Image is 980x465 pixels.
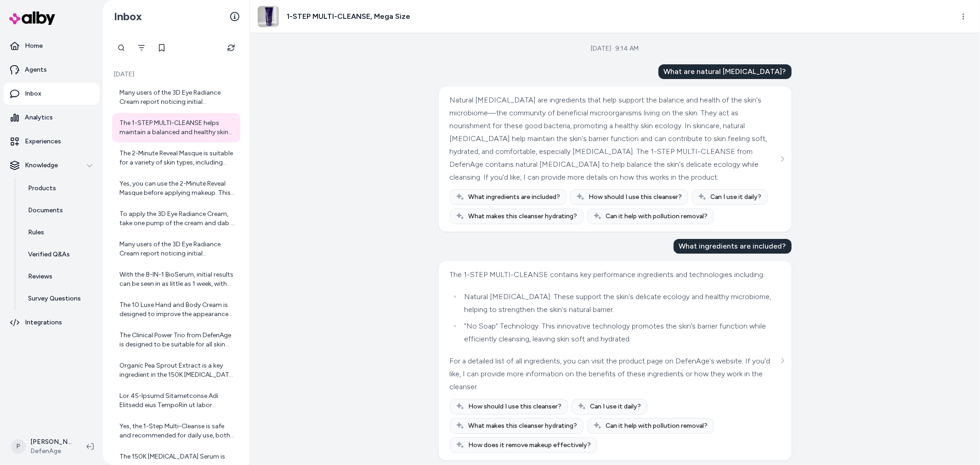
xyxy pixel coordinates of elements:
[112,325,240,355] a: The Clinical Power Trio from DefenAge is designed to be suitable for all skin types. It is formul...
[469,441,591,450] span: How does it remove makeup effectively?
[4,83,99,105] a: Inbox
[25,41,43,51] p: Home
[25,161,58,170] p: Knowledge
[112,204,240,233] a: To apply the 3D Eye Radiance Cream, take one pump of the cream and dab it three times below and t...
[30,447,72,456] span: DefenAge
[11,439,26,454] span: P
[590,402,641,411] span: Can I use it daily?
[25,89,41,98] p: Inbox
[4,130,99,153] a: Experiences
[28,206,63,215] p: Documents
[119,210,235,228] div: To apply the 3D Eye Radiance Cream, take one pump of the cream and dab it three times below and t...
[450,355,778,393] div: For a detailed list of all ingredients, you can visit the product page on DefenAge's website. If ...
[606,421,708,431] span: Can it help with pollution removal?
[132,39,151,57] button: Filter
[450,94,778,184] div: Natural [MEDICAL_DATA] are ingredients that help support the balance and health of the skin's mic...
[777,153,788,164] button: See more
[589,193,682,202] span: How should I use this cleanser?
[711,193,762,202] span: Can I use it daily?
[777,355,788,366] button: See more
[469,212,578,221] span: What makes this cleanser hydrating?
[6,432,79,461] button: P[PERSON_NAME]DefenAge
[19,199,99,221] a: Documents
[119,391,235,410] div: Lor 45-Ipsumd Sitametconse Adi Elitsedd eius TempoRin ut labor etdolorem aliq enimadm ven quisn e...
[222,39,240,57] button: Refresh
[112,386,240,415] a: Lor 45-Ipsumd Sitametconse Adi Elitsedd eius TempoRin ut labor etdolorem aliq enimadm ven quisn e...
[119,240,235,258] div: Many users of the 3D Eye Radiance Cream report noticing initial improvements in the appearance of...
[112,174,240,203] a: Yes, you can use the 2-Minute Reveal Masque before applying makeup. This masque helps to reveal f...
[112,143,240,173] a: The 2-Minute Reveal Masque is suitable for a variety of skin types, including oily, dry, and comb...
[19,288,99,310] a: Survey Questions
[19,221,99,244] a: Rules
[450,268,778,281] div: The 1-STEP MULTI-CLEANSE contains key performance ingredients and technologies including:
[19,266,99,288] a: Reviews
[28,228,44,237] p: Rules
[28,272,52,281] p: Reviews
[25,137,61,146] p: Experiences
[119,119,235,137] div: The 1-STEP MULTI-CLEANSE helps maintain a balanced and healthy skin environment by supporting the...
[4,59,99,81] a: Agents
[112,356,240,385] a: Organic Pea Sprout Extract is a key ingredient in the 150K [MEDICAL_DATA] Serum known for its ben...
[119,270,235,289] div: With the 8-IN-1 BioSerum, initial results can be seen in as little as 1 week, with the full range...
[112,295,240,324] a: The 10 Luxe Hand and Body Cream is designed to improve the appearance of crepey skin by visibly e...
[658,64,792,79] div: What are natural [MEDICAL_DATA]?
[112,83,240,112] a: Many users of the 3D Eye Radiance Cream report noticing initial improvements in the appearance of...
[112,265,240,294] a: With the 8-IN-1 BioSerum, initial results can be seen in as little as 1 week, with the full range...
[19,244,99,266] a: Verified Q&As
[25,113,53,122] p: Analytics
[112,234,240,264] a: Many users of the 3D Eye Radiance Cream report noticing initial improvements in the appearance of...
[4,35,99,57] a: Home
[30,437,72,447] p: [PERSON_NAME]
[591,44,639,53] div: [DATE] · 9:14 AM
[4,107,99,129] a: Analytics
[119,361,235,380] div: Organic Pea Sprout Extract is a key ingredient in the 150K [MEDICAL_DATA] Serum known for its ben...
[112,70,240,79] p: [DATE]
[469,402,562,411] span: How should I use this cleanser?
[258,6,279,27] img: cleanser-5oz-460_1.jpg
[4,154,99,176] button: Knowledge
[119,301,235,319] div: The 10 Luxe Hand and Body Cream is designed to improve the appearance of crepey skin by visibly e...
[606,212,708,221] span: Can it help with pollution removal?
[119,179,235,198] div: Yes, you can use the 2-Minute Reveal Masque before applying makeup. This masque helps to reveal f...
[114,10,142,23] h2: Inbox
[462,290,778,316] li: Natural [MEDICAL_DATA]: These support the skin's delicate ecology and healthy microbiome, helping...
[9,11,55,25] img: alby Logo
[25,65,47,74] p: Agents
[28,250,70,259] p: Verified Q&As
[25,318,62,327] p: Integrations
[119,88,235,107] div: Many users of the 3D Eye Radiance Cream report noticing initial improvements in the appearance of...
[119,331,235,349] div: The Clinical Power Trio from DefenAge is designed to be suitable for all skin types. It is formul...
[28,294,81,303] p: Survey Questions
[19,177,99,199] a: Products
[469,421,578,431] span: What makes this cleanser hydrating?
[119,422,235,440] div: Yes, the 1-Step Multi-Cleanse is safe and recommended for daily use, both in the morning and at n...
[112,416,240,446] a: Yes, the 1-Step Multi-Cleanse is safe and recommended for daily use, both in the morning and at n...
[674,239,792,254] div: What ingredients are included?
[462,320,778,346] li: "No Soap" Technology: This innovative technology promotes the skin’s barrier function while effic...
[119,149,235,167] div: The 2-Minute Reveal Masque is suitable for a variety of skin types, including oily, dry, and comb...
[287,11,410,22] h3: 1-STEP MULTI-CLEANSE, Mega Size
[28,184,56,193] p: Products
[469,193,561,202] span: What ingredients are included?
[4,312,99,334] a: Integrations
[112,113,240,142] a: The 1-STEP MULTI-CLEANSE helps maintain a balanced and healthy skin environment by supporting the...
